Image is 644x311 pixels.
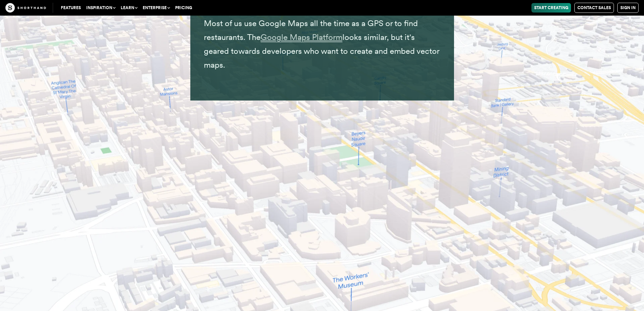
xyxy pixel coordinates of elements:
[261,32,342,42] span: Google Maps Platform
[261,32,342,42] a: Google Maps Platform
[172,3,195,13] a: Pricing
[5,3,46,13] img: The Craft
[118,3,140,13] button: Learn
[617,3,639,13] a: Sign in
[140,3,172,13] button: Enterprise
[574,3,614,13] a: Contact Sales
[58,3,84,13] a: Features
[204,18,418,42] span: Most of us use Google Maps all the time as a GPS or to find restaurants. The
[84,3,118,13] button: Inspiration
[204,32,439,70] span: looks similar, but it's geared towards developers who want to create and embed vector maps.
[531,3,571,13] a: Start Creating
